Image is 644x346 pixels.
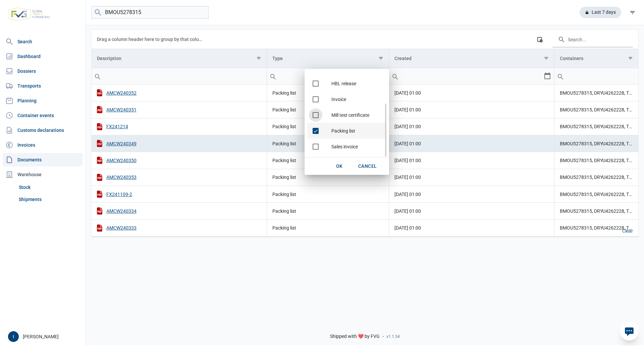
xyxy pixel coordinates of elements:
[267,85,389,101] td: Packing list
[330,334,380,340] span: Shipped with ❤️ by FVG
[554,118,638,135] td: BMOU5278315, DRYU4262228, TCKU4855432
[329,160,350,172] div: OK
[91,6,209,19] input: Search documents
[382,334,384,340] span: -
[3,109,83,122] a: Container events
[389,68,554,85] td: Filter cell
[3,153,83,166] a: Documents
[97,89,261,96] div: AMCW240352
[326,91,386,107] div: Invoice
[389,49,554,68] td: Column Created
[353,160,382,172] div: Cancel
[97,106,261,113] div: AMCW240351
[394,192,421,197] span: [DATE] 01:00
[628,56,633,61] span: Show filter options for column 'Containers'
[554,219,638,236] td: BMOU5278315, DRYU4262228, TCKU4855432
[16,181,83,193] a: Stock
[3,35,83,48] a: Search
[267,152,389,169] td: Packing list
[267,68,389,84] input: Filter cell
[554,68,638,84] input: Filter cell
[580,7,621,18] div: Last 7 days
[97,157,261,164] div: AMCW240350
[358,163,377,169] span: Cancel
[97,56,121,61] div: Description
[97,30,633,49] div: Data grid toolbar
[92,68,267,84] input: Filter cell
[307,91,386,107] div: Invoice
[3,123,83,137] a: Customs declarations
[554,152,638,169] td: BMOU5278315, DRYU4262228, TCKU4855432
[554,169,638,186] td: BMOU5278315, DRYU4262228, TCKU4855432
[534,33,546,45] div: Column Chooser
[554,85,638,101] td: BMOU5278315, DRYU4262228, TCKU4855432
[97,174,261,181] div: AMCW240353
[3,50,83,63] a: Dashboard
[326,76,386,91] div: HBL release
[307,76,386,91] div: HBL release
[8,331,19,342] button: I
[394,208,421,214] span: [DATE] 01:00
[307,107,386,123] div: Mill test certificate
[97,140,261,147] div: AMCW240349
[389,68,543,84] input: Filter cell
[554,68,567,84] div: Search box
[389,68,401,84] div: Search box
[313,81,319,87] div: Check state
[92,68,104,84] div: Search box
[97,191,261,198] div: FX241109-2
[554,101,638,118] td: BMOU5278315, DRYU4262228, TCKU4855432
[560,56,583,61] div: Containers
[267,186,389,202] td: Packing list
[313,96,319,102] div: Check state
[336,163,343,169] span: OK
[554,203,638,219] td: BMOU5278315, DRYU4262228, TCKU4855432
[307,123,386,139] div: Packing list
[267,101,389,118] td: Packing list
[92,68,267,85] td: Filter cell
[267,49,389,68] td: Column Type
[394,158,421,163] span: [DATE] 01:00
[394,56,412,61] div: Created
[617,226,638,237] div: Clear
[92,49,267,68] td: Column Description
[326,139,386,154] div: Sales invoice
[8,331,82,342] div: [PERSON_NAME]
[554,186,638,202] td: BMOU5278315, DRYU4262228, TCKU4855432
[554,68,638,85] td: Filter cell
[97,123,261,130] div: FX241214
[326,107,386,123] div: Mill test certificate
[272,56,283,61] div: Type
[543,68,551,84] div: Select
[3,64,83,78] a: Dossiers
[378,56,383,61] span: Show filter options for column 'Type'
[313,144,319,150] div: Check state
[394,124,421,129] span: [DATE] 01:00
[97,34,205,45] div: Drag a column header here to group by that column
[386,334,400,339] span: v1.1.34
[394,225,421,231] span: [DATE] 01:00
[97,207,261,214] div: AMCW240334
[267,68,279,84] div: Search box
[394,175,421,180] span: [DATE] 01:00
[267,203,389,219] td: Packing list
[5,5,53,23] img: FVG - Global freight forwarding
[394,107,421,112] span: [DATE] 01:00
[305,69,389,175] div: Filter options
[3,79,83,93] a: Transports
[394,90,421,96] span: [DATE] 01:00
[267,118,389,135] td: Packing list
[307,139,386,154] div: Sales invoice
[267,169,389,186] td: Packing list
[92,30,638,237] div: Data grid with 9 rows and 4 columns
[267,219,389,236] td: Packing list
[554,135,638,152] td: BMOU5278315, DRYU4262228, TCKU4855432
[97,225,261,232] div: AMCW240333
[267,135,389,152] td: Packing list
[267,68,389,85] td: Filter cell
[3,168,83,181] div: Warehouse
[544,56,549,61] span: Show filter options for column 'Created'
[307,44,386,154] div: Items
[552,31,633,47] input: Search in the data grid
